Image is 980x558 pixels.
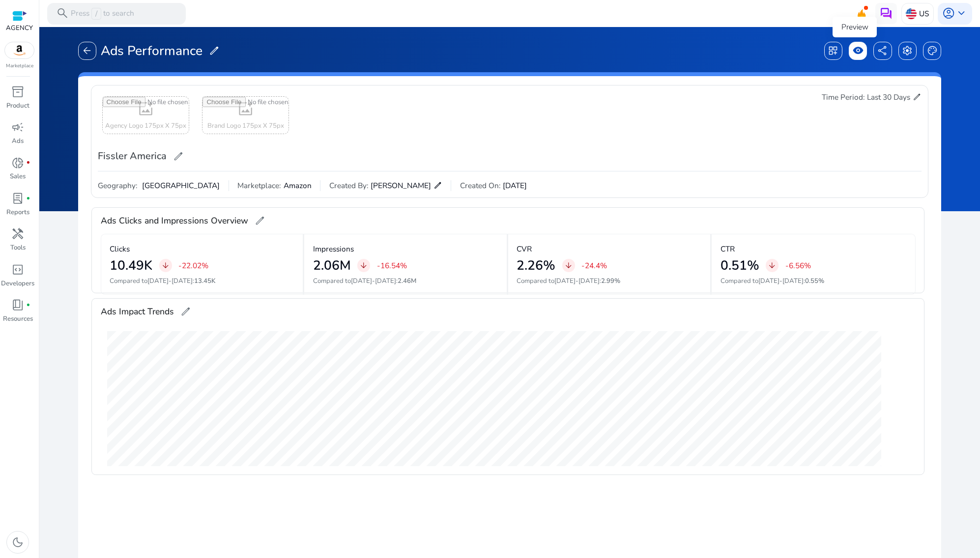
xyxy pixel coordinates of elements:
[721,258,759,274] h2: 0.51%
[853,45,864,56] span: visibility
[110,258,152,274] h2: 10.49K
[98,180,138,191] span: Geography:
[351,277,396,285] span: [DATE]-[DATE]
[110,277,294,286] p: Compared to :
[101,212,248,229] span: Ads Clicks and Impressions Overview
[398,277,416,285] span: 2.46M
[517,277,701,286] p: Compared to :
[10,243,26,253] p: Tools
[12,137,24,146] p: Ads
[5,42,34,58] img: amazon.svg
[82,45,92,56] span: arrow_back
[11,192,24,205] span: lab_profile
[56,7,69,20] span: search
[721,243,735,254] p: CTR
[433,181,442,190] span: edit
[371,180,431,191] span: [PERSON_NAME]
[517,258,555,274] h2: 2.26%
[26,196,30,201] span: fiber_manual_record
[26,161,30,165] span: fiber_manual_record
[721,277,906,286] p: Compared to :
[11,157,24,169] span: donut_small
[194,277,215,285] span: 13.45K
[503,180,527,191] span: [DATE]
[785,262,811,269] p: -6.56%
[601,277,620,285] span: 2.99%
[11,536,24,549] span: dark_mode
[927,45,938,56] span: palette
[313,243,354,254] p: Impressions
[919,5,929,22] p: US
[10,172,26,182] p: Sales
[284,180,312,191] span: Amazon
[11,121,24,134] span: campaign
[942,7,955,20] span: account_circle
[805,277,824,285] span: 0.55%
[768,261,777,270] span: arrow_downward
[91,8,101,20] span: /
[822,92,865,103] span: Time Period:
[11,299,24,311] span: book_4
[6,62,33,70] p: Marketplace
[180,306,191,317] span: edit
[313,277,498,286] p: Compared to :
[1,279,34,289] p: Developers
[178,262,208,269] p: -22.02%
[329,180,369,191] span: Created By:
[377,262,407,269] p: -16.54%
[828,45,838,56] span: dashboard_customize
[6,208,29,218] p: Reports
[313,258,351,274] h2: 2.06M
[913,93,922,102] span: edit
[110,243,130,254] p: Clicks
[3,314,33,324] p: Resources
[98,149,167,164] span: Fissler America
[554,277,600,285] span: [DATE]-[DATE]
[101,42,202,59] span: Ads Performance
[6,24,33,33] p: AGENCY
[833,17,877,37] div: Preview
[359,261,368,270] span: arrow_downward
[564,261,573,270] span: arrow_downward
[758,277,804,285] span: [DATE]-[DATE]
[11,227,24,240] span: handyman
[237,180,281,191] span: Marketplace:
[517,243,532,254] p: CVR
[71,8,134,20] p: Press to search
[11,85,24,98] span: inventory_2
[140,180,220,191] span: [GEOGRAPHIC_DATA]
[6,101,29,111] p: Product
[867,92,910,103] span: Last 30 Days
[147,277,193,285] span: [DATE]-[DATE]
[877,45,888,56] span: share
[173,151,184,162] span: edit
[581,262,607,269] p: -24.4%
[101,303,174,320] span: Ads Impact Trends
[161,261,170,270] span: arrow_downward
[26,303,30,307] span: fiber_manual_record
[906,8,917,19] img: us.svg
[255,215,265,226] span: edit
[209,45,220,56] span: edit
[902,45,913,56] span: settings
[460,180,501,191] span: Created On:
[11,263,24,276] span: code_blocks
[955,7,968,20] span: keyboard_arrow_down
